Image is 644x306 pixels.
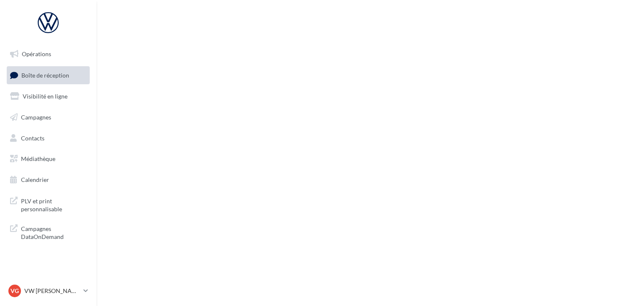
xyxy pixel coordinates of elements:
a: Opérations [5,45,91,63]
a: Médiathèque [5,150,91,168]
a: Contacts [5,130,91,147]
a: PLV et print personnalisable [5,192,91,217]
a: Boîte de réception [5,66,91,84]
span: Calendrier [21,176,49,183]
span: Boîte de réception [21,71,69,78]
span: VG [10,287,19,295]
a: Campagnes DataOnDemand [5,220,91,244]
span: Campagnes [21,114,51,121]
a: Campagnes [5,109,91,126]
span: Contacts [21,134,44,141]
span: Opérations [22,50,51,57]
a: Visibilité en ligne [5,88,91,105]
a: Calendrier [5,171,91,189]
span: Campagnes DataOnDemand [21,223,86,241]
p: VW [PERSON_NAME] [24,287,80,295]
span: Visibilité en ligne [23,93,68,100]
span: Médiathèque [21,155,55,162]
a: VG VW [PERSON_NAME] [7,283,90,299]
span: PLV et print personnalisable [21,195,86,213]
